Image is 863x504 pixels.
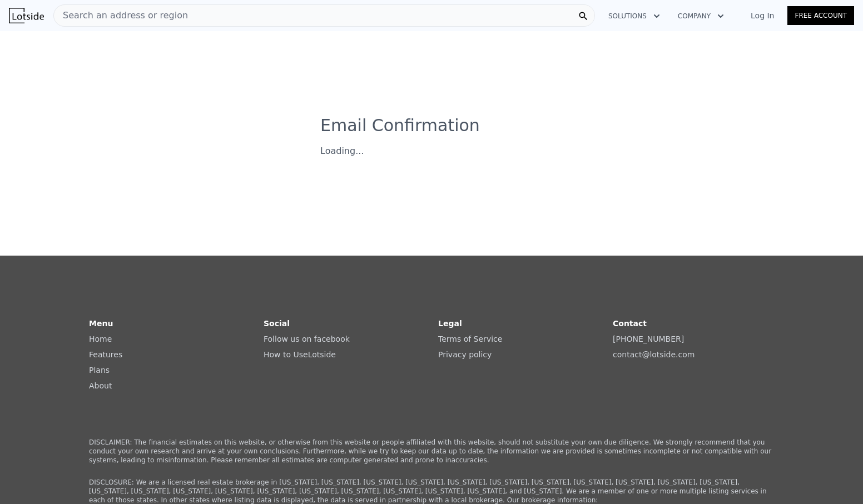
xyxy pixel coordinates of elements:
a: Terms of Service [438,335,502,343]
a: Follow us on facebook [264,335,350,343]
a: Free Account [787,6,854,25]
p: DISCLAIMER: The financial estimates on this website, or otherwise from this website or people aff... [89,438,774,465]
a: How to UseLotside [264,350,336,359]
strong: Social [264,319,290,328]
span: Search an address or region [54,9,188,22]
h3: Email Confirmation [320,116,543,136]
button: Solutions [599,6,669,26]
a: [PHONE_NUMBER] [613,335,684,343]
a: Features [89,350,122,359]
a: Log In [737,10,787,21]
div: Loading... [320,144,543,158]
img: Lotside [9,8,44,23]
a: contact@lotside.com [613,350,695,359]
strong: Contact [613,319,647,328]
a: Home [89,335,112,343]
a: Plans [89,366,110,375]
strong: Menu [89,319,113,328]
strong: Legal [438,319,462,328]
button: Company [669,6,733,26]
a: Privacy policy [438,350,492,359]
a: About [89,381,112,390]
